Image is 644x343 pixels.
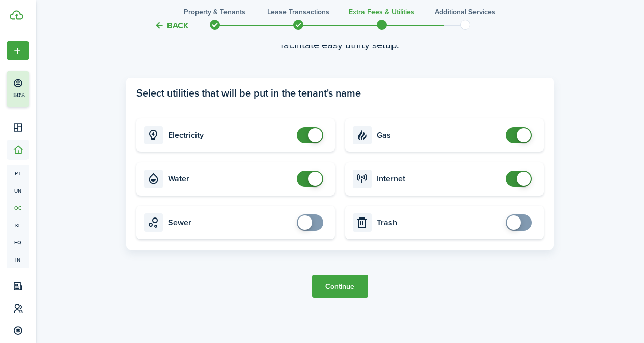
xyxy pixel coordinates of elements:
[10,10,23,20] img: TenantCloud
[168,174,292,183] card-title: Water
[267,7,329,17] h3: Lease Transactions
[154,20,188,31] button: Back
[349,7,414,17] h3: Extra fees & Utilities
[7,251,29,268] a: in
[7,71,91,107] button: 50%
[377,218,500,227] card-title: Trash
[184,7,245,17] h3: Property & Tenants
[7,41,29,60] button: Open menu
[7,199,29,216] a: oc
[377,174,500,183] card-title: Internet
[312,275,368,298] button: Continue
[435,7,495,17] h3: Additional Services
[13,91,25,100] p: 50%
[7,165,29,182] a: pt
[168,218,292,227] card-title: Sewer
[168,131,292,140] card-title: Electricity
[136,85,361,101] panel-main-title: Select utilities that will be put in the tenant's name
[377,131,500,140] card-title: Gas
[7,182,29,199] a: un
[7,234,29,251] a: eq
[7,216,29,234] a: kl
